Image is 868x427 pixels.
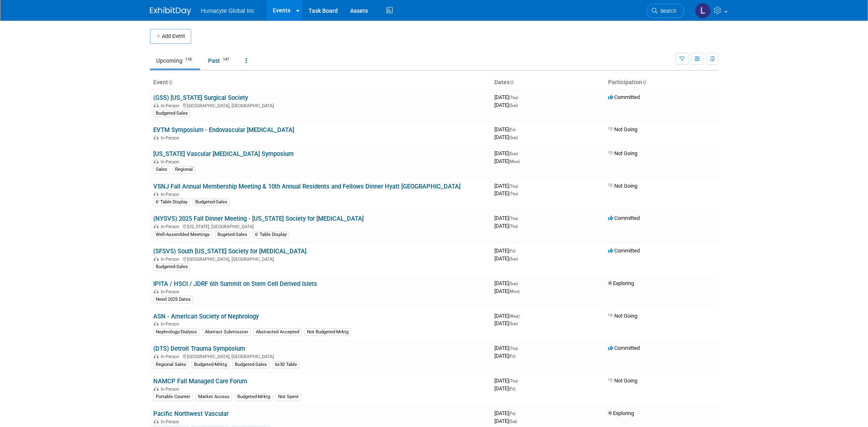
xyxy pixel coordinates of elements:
[509,289,519,294] span: (Mon)
[494,190,518,196] span: [DATE]
[161,419,182,425] span: In-Person
[494,345,520,351] span: [DATE]
[153,410,229,418] a: Pacific Northwest Vascular
[253,231,289,238] div: 6' Table Display
[154,419,159,423] img: In-Person Event
[494,353,515,359] span: [DATE]
[150,53,200,68] a: Upcoming118
[192,361,229,368] div: Budgeted-Mrktg
[509,224,518,229] span: (Thu)
[608,126,637,132] span: Not Going
[509,103,518,108] span: (Sun)
[509,354,515,359] span: (Fri)
[509,281,518,286] span: (Sun)
[608,377,637,384] span: Not Going
[509,184,518,189] span: (Thu)
[154,224,159,228] img: In-Person Event
[509,419,517,424] span: (Sat)
[153,280,317,288] a: IPITA / HSCI / JDRF 6th Summit on Stem Cell Derived Islets
[509,159,519,164] span: (Mon)
[494,248,518,254] span: [DATE]
[168,79,172,85] a: Sort by Event Name
[153,263,190,271] div: Budgeted-Sales
[509,321,518,326] span: (Sun)
[153,126,294,134] a: EVTM Symposium - Endovascular [MEDICAL_DATA]
[509,249,515,253] span: (Fri)
[235,393,273,401] div: Budgeted-Mrktg
[220,57,232,63] span: 147
[494,320,518,326] span: [DATE]
[494,94,520,100] span: [DATE]
[494,418,517,424] span: [DATE]
[509,314,519,318] span: (Wed)
[509,346,518,351] span: (Thu)
[494,126,518,132] span: [DATE]
[494,158,519,164] span: [DATE]
[608,183,637,189] span: Not Going
[276,393,301,401] div: Not Spent
[272,361,299,368] div: 6x30 Table
[232,361,269,368] div: Budgeted-Sales
[608,345,640,351] span: Committed
[519,345,520,351] span: -
[695,3,711,19] img: Linda Hamilton
[154,321,159,326] img: In-Person Event
[642,79,646,85] a: Sort by Participation Type
[161,192,182,197] span: In-Person
[517,248,518,254] span: -
[215,231,250,238] div: Bugeted-Sales
[153,110,190,117] div: Budgeted-Sales
[153,166,170,173] div: Sales
[657,8,676,14] span: Search
[153,296,193,303] div: Need 2025 Dates
[494,255,518,262] span: [DATE]
[154,103,159,107] img: In-Person Event
[161,135,182,141] span: In-Person
[494,385,515,392] span: [DATE]
[608,280,634,286] span: Exploring
[608,150,637,156] span: Not Going
[494,377,520,384] span: [DATE]
[304,328,351,336] div: Not Budgeted-Mrktg
[202,53,238,68] a: Past147
[509,191,518,196] span: (Thu)
[519,150,520,156] span: -
[154,289,159,293] img: In-Person Event
[153,183,461,190] a: VSNJ Fall Annual Membership Meeting & 10th Annual Residents and Fellows Dinner Hyatt [GEOGRAPHIC_...
[521,313,522,319] span: -
[153,361,189,368] div: Regional Sales
[161,224,182,229] span: In-Person
[161,159,182,165] span: In-Person
[517,126,518,132] span: -
[153,102,488,109] div: [GEOGRAPHIC_DATA], [GEOGRAPHIC_DATA]
[153,150,294,158] a: [US_STATE] Vascular [MEDICAL_DATA] Symposium
[183,57,194,63] span: 118
[153,345,245,352] a: (DTS) Detroit Trauma Symposium
[161,289,182,295] span: In-Person
[608,313,637,319] span: Not Going
[154,159,159,163] img: In-Person Event
[494,102,518,108] span: [DATE]
[494,223,518,229] span: [DATE]
[153,198,190,206] div: 6' Table Display
[153,223,488,229] div: [US_STATE], [GEOGRAPHIC_DATA]
[153,313,259,320] a: ASN - American Society of Nephrology
[519,280,520,286] span: -
[153,255,488,262] div: [GEOGRAPHIC_DATA], [GEOGRAPHIC_DATA]
[150,29,191,44] button: Add Event
[608,410,634,416] span: Exploring
[608,248,640,254] span: Committed
[154,135,159,139] img: In-Person Event
[509,216,518,221] span: (Thu)
[161,103,182,109] span: In-Person
[161,321,182,327] span: In-Person
[509,257,518,261] span: (Sun)
[161,257,182,262] span: In-Person
[608,215,640,221] span: Committed
[153,215,364,222] a: (NYSVS) 2025 Fall Dinner Meeting - [US_STATE] Society for [MEDICAL_DATA]
[150,75,491,90] th: Event
[153,353,488,359] div: [GEOGRAPHIC_DATA], [GEOGRAPHIC_DATA]
[173,166,195,173] div: Regional
[517,410,518,416] span: -
[509,95,518,100] span: (Thu)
